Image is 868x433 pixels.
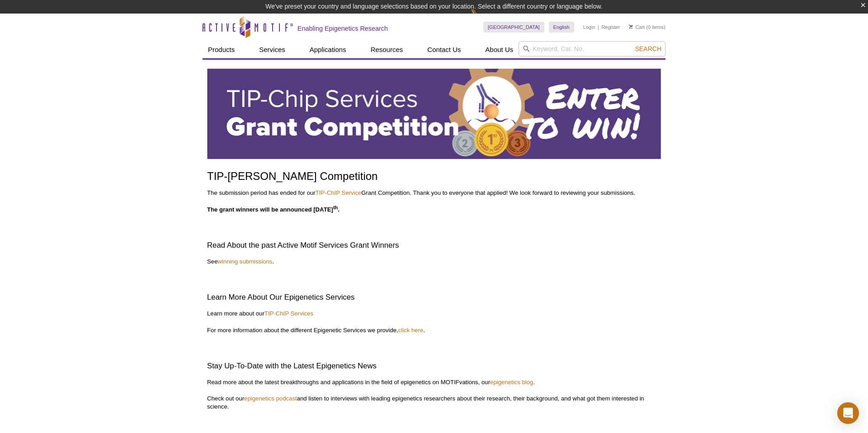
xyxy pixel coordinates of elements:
a: Products [203,41,240,58]
a: winning submissions [217,258,272,265]
p: The submission period has ended for our Grant Competition. Thank you to everyone that applied! We... [207,189,661,197]
img: Active Motif TIP-ChIP Services Grant Competition [207,69,661,159]
p: For more information about the different Epigenetic Services we provide, . [207,326,661,334]
p: See . [207,258,661,266]
img: Your Cart [629,24,633,29]
sup: th [333,205,338,210]
span: Search [635,45,661,52]
li: | [598,22,599,33]
p: Read more about the latest breakthroughs and applications in the field of epigenetics on MOTIFvat... [207,378,661,411]
a: About Us [480,41,519,58]
a: English [549,22,574,33]
div: Open Intercom Messenger [837,402,859,424]
a: TIP-ChIP Services [264,310,313,317]
a: Login [583,24,595,30]
a: [GEOGRAPHIC_DATA] [483,22,544,33]
p: Learn more about our [207,310,661,318]
li: (0 items) [629,22,665,33]
a: Cart [629,24,645,30]
h2: Enabling Epigenetics Research [297,24,388,33]
h1: TIP-[PERSON_NAME] Competition [207,170,661,184]
a: epigenetics podcast [244,395,297,402]
a: Contact Us [422,41,466,58]
a: Services [254,41,291,58]
input: Keyword, Cat. No. [519,41,665,56]
h2: Learn More About Our Epigenetics Services [207,292,661,303]
a: TIP-ChIP Service [316,189,362,196]
a: epigenetics blog [490,379,533,386]
a: Applications [304,41,352,58]
button: Search [632,45,664,53]
strong: The grant winners will be announced [DATE] . [207,206,340,213]
a: Resources [365,41,409,58]
img: Change Here [471,7,495,28]
a: Register [601,24,620,30]
h2: Stay Up-To-Date with the Latest Epigenetics News [207,361,661,372]
a: click here [398,327,424,334]
h2: Read About the past Active Motif Services Grant Winners [207,240,661,251]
